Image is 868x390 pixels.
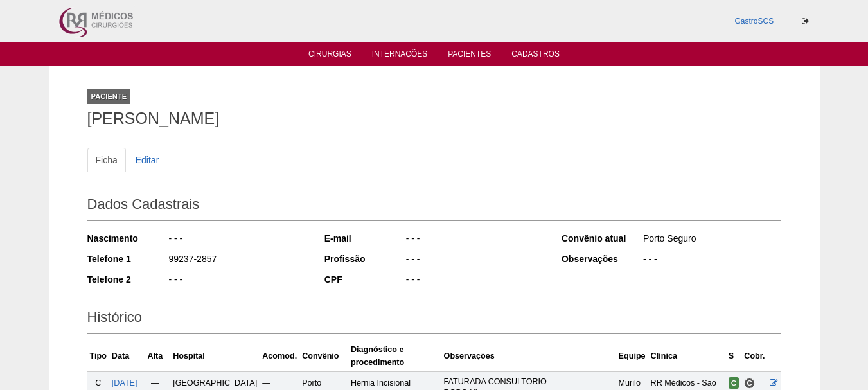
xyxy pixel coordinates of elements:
span: Consultório [744,378,755,389]
th: Convênio [299,341,348,372]
th: Equipe [616,341,648,372]
a: [DATE] [112,378,137,387]
div: Telefone 2 [87,273,168,286]
th: Tipo [87,341,109,372]
div: Convênio atual [562,232,642,245]
h2: Dados Cadastrais [87,191,781,221]
th: Data [109,341,140,372]
h1: [PERSON_NAME] [87,111,781,127]
div: Profissão [324,253,405,265]
th: Hospital [170,341,260,372]
div: - - - [405,273,544,289]
h2: Histórico [87,305,781,334]
div: E-mail [324,232,405,245]
div: - - - [168,273,307,289]
div: - - - [405,232,544,248]
div: Telefone 1 [87,253,168,265]
div: C [90,377,107,389]
span: Confirmada [729,377,740,389]
th: Diagnóstico e procedimento [348,341,441,372]
th: Observações [441,341,616,372]
a: Editar [127,148,168,172]
div: - - - [642,253,781,269]
div: Paciente [87,89,131,104]
div: 99237-2857 [168,253,307,269]
th: Acomod. [260,341,299,372]
a: Cadastros [511,49,560,62]
div: CPF [324,273,405,286]
a: Cirurgias [308,49,351,62]
a: Ficha [87,148,126,172]
a: Pacientes [448,49,491,62]
div: Observações [562,253,642,265]
th: Alta [140,341,171,372]
th: S [726,341,742,372]
div: Porto Seguro [642,232,781,248]
a: Internações [372,49,428,62]
div: - - - [168,232,307,248]
th: Cobr. [741,341,767,372]
div: - - - [405,253,544,269]
div: Nascimento [87,232,168,245]
a: GastroSCS [734,17,774,26]
th: Clínica [648,341,726,372]
i: Sair [802,17,809,25]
